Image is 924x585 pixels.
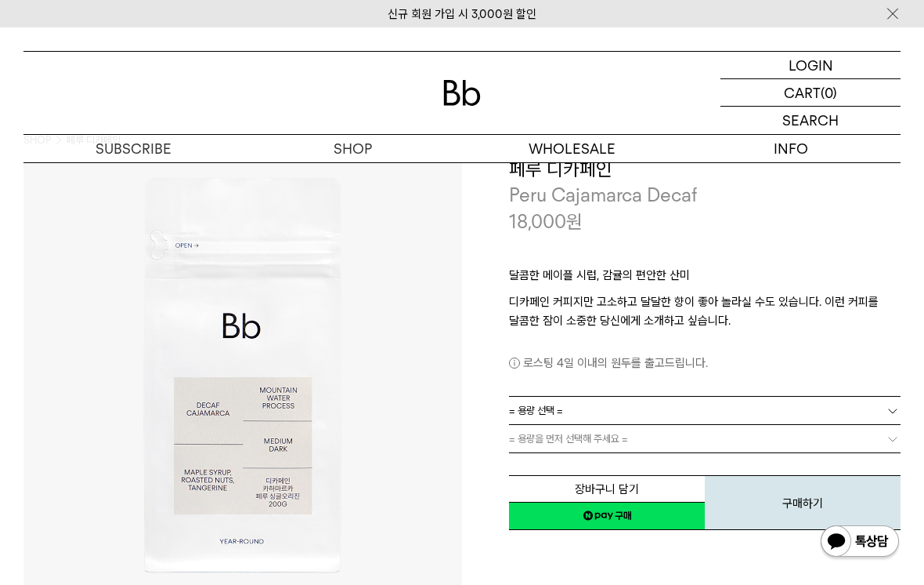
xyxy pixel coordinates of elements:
[782,107,839,134] p: SEARCH
[789,52,833,78] p: LOGIN
[509,292,901,330] p: 디카페인 커피지만 고소하고 달달한 향이 좋아 놀라실 수도 있습니다. 이런 커피를 달콤한 잠이 소중한 당신에게 소개하고 싶습니다.
[509,209,583,235] p: 18,000
[509,182,901,209] p: Peru Cajamarca Decaf
[705,475,901,530] button: 구매하기
[462,135,681,162] p: WHOLESALE
[784,79,821,106] p: CART
[509,266,901,292] p: 달콤한 메이플 시럽, 감귤의 편안한 산미
[566,210,583,233] span: 원
[720,79,901,107] a: CART (0)
[388,7,536,21] a: 신규 회원 가입 시 3,000원 할인
[23,135,243,162] a: SUBSCRIBE
[821,79,837,106] p: (0)
[243,135,462,162] a: SHOP
[509,397,563,424] span: = 용량 선택 =
[509,475,705,503] button: 장바구니 담기
[681,135,901,162] p: INFO
[509,354,901,372] p: 로스팅 4일 이내의 원두를 출고드립니다.
[509,502,705,530] a: 새창
[720,52,901,79] a: LOGIN
[509,425,628,452] span: = 용량을 먼저 선택해 주세요 =
[819,524,901,561] img: 카카오톡 채널 1:1 채팅 버튼
[443,80,481,106] img: 로고
[509,156,901,183] h3: 페루 디카페인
